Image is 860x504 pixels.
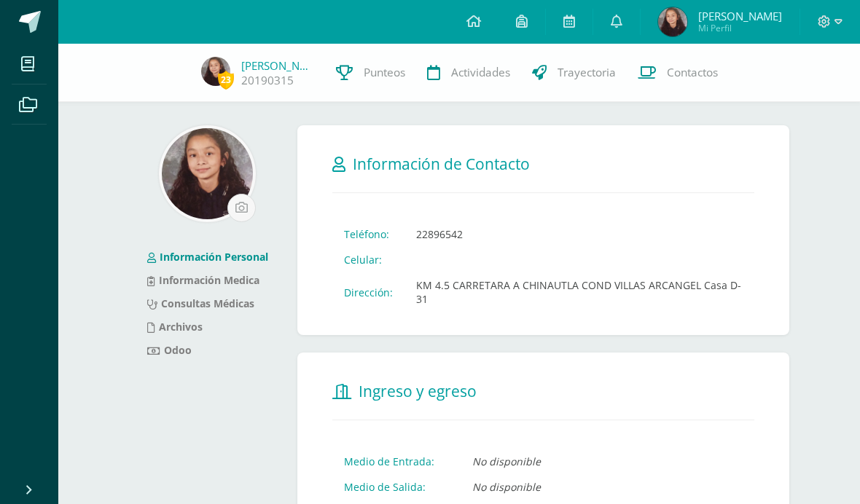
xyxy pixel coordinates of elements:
[241,58,314,73] a: [PERSON_NAME]
[359,381,477,401] span: Ingreso y egreso
[698,22,782,34] span: Mi Perfil
[241,73,294,88] a: 20190315
[353,154,530,174] span: Información de Contacto
[332,221,404,247] td: Teléfono:
[162,128,253,219] img: b2e74ff0508a7ae67ef5e4cc3ee37f90.png
[147,273,259,287] a: Información Medica
[404,272,754,312] td: KM 4.5 CARRETARA A CHINAUTLA COND VILLAS ARCANGEL Casa D-31
[667,65,718,80] span: Contactos
[627,44,729,102] a: Contactos
[332,247,404,272] td: Celular:
[658,7,687,36] img: 572731e916f884d71ba8e5c6726a44ec.png
[201,57,230,86] img: 572731e916f884d71ba8e5c6726a44ec.png
[416,44,521,102] a: Actividades
[218,71,234,89] span: 23
[472,480,541,494] i: No disponible
[364,65,405,80] span: Punteos
[325,44,416,102] a: Punteos
[147,250,268,264] a: Información Personal
[404,221,754,247] td: 22896542
[472,454,541,468] i: No disponible
[521,44,627,102] a: Trayectoria
[147,320,203,334] a: Archivos
[451,65,510,80] span: Actividades
[147,296,254,310] a: Consultas Médicas
[332,449,461,474] td: Medio de Entrada:
[332,474,461,500] td: Medio de Salida:
[147,343,192,357] a: Odoo
[698,9,782,23] span: [PERSON_NAME]
[558,65,616,80] span: Trayectoria
[332,272,404,312] td: Dirección:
